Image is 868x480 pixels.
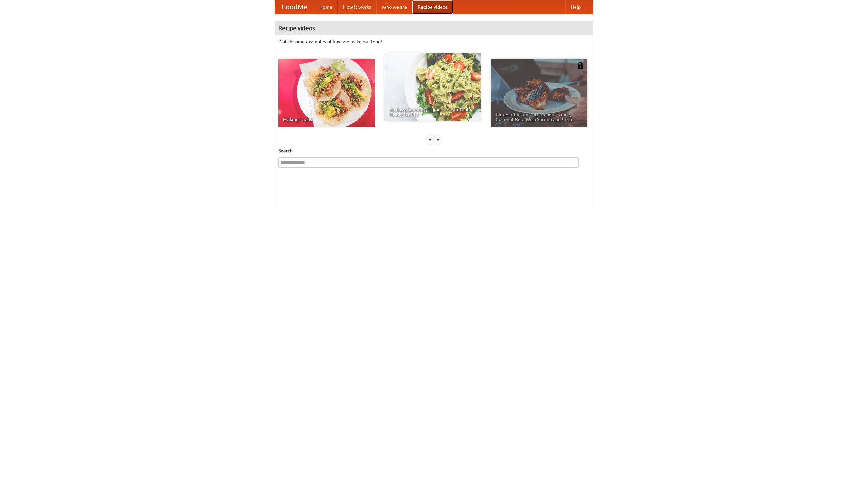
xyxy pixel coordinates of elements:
a: An Easy, Summery Tomato Pasta That's Ready for Fall [384,53,481,121]
a: FoodMe [275,0,314,14]
a: Who we are [376,0,412,14]
a: Help [565,0,586,14]
h4: Recipe videos [275,21,593,35]
div: « [427,135,433,144]
img: 483408.png [577,62,584,69]
span: An Easy, Summery Tomato Pasta That's Ready for Fall [389,107,476,116]
h5: Search [278,147,590,154]
a: Home [314,0,338,14]
a: How it works [338,0,376,14]
a: Recipe videos [412,0,453,14]
p: Watch some examples of how we make our food! [278,38,590,45]
div: » [435,135,441,144]
a: Making Tacos [278,59,375,127]
span: Making Tacos [283,117,370,122]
